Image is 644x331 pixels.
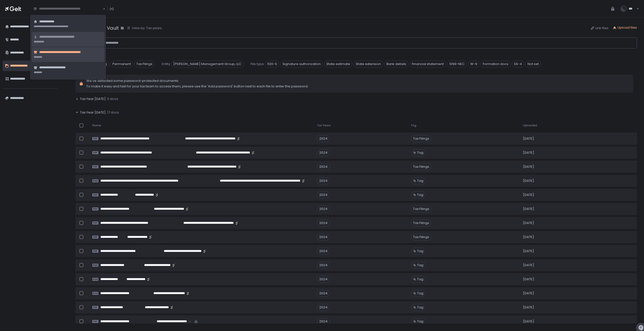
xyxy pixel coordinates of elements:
[417,319,423,324] span: Tag
[80,97,106,101] span: Tax Year [DATE]
[417,305,423,310] span: Tag
[411,205,431,212] span: Tax Filings
[411,163,431,170] span: Tax Filings
[317,205,330,212] div: 2024
[317,191,330,198] div: 2024
[317,163,330,170] div: 2024
[523,235,534,239] span: [DATE]
[523,221,534,225] span: [DATE]
[317,149,330,156] div: 2024
[480,61,511,68] span: Formation docs
[523,150,534,155] span: [DATE]
[411,124,416,127] span: Tag
[317,318,330,325] div: 2024
[317,276,330,283] div: 2024
[523,136,534,141] span: [DATE]
[417,291,423,296] span: Tag
[411,135,431,142] span: Tax Filings
[417,249,423,253] span: Tag
[525,61,541,68] span: Not set
[417,277,423,282] span: Tag
[317,248,330,255] div: 2024
[317,177,330,184] div: 2024
[251,62,264,66] span: File type
[523,179,534,183] span: [DATE]
[523,277,534,282] span: [DATE]
[410,61,446,68] span: Financial statement
[417,193,423,197] span: Tag
[92,124,101,127] span: Name
[512,61,524,68] span: SS-4
[317,219,330,227] div: 2024
[317,234,330,241] div: 2024
[317,262,330,269] div: 2024
[590,26,609,30] button: Link files
[523,164,534,169] span: [DATE]
[523,124,537,127] span: Uploaded
[523,305,534,310] span: [DATE]
[280,61,323,68] span: Signature authorization
[613,25,637,30] button: Upload files
[447,61,467,68] span: 1099-NEC
[523,291,534,296] span: [DATE]
[33,6,102,11] input: Search for option
[523,207,534,211] span: [DATE]
[317,290,330,297] div: 2024
[171,61,244,68] span: [PERSON_NAME] Management Group, LLC
[523,263,534,267] span: [DATE]
[80,110,106,115] span: Tax Year [DATE]
[353,61,383,68] span: State extension
[86,84,308,89] span: To make it easy and fast for your tax team to access them, please use the 'Add password' button n...
[107,97,118,101] span: 0 docs
[384,61,409,68] span: Bank details
[317,124,331,127] span: Tax Years
[411,234,431,241] span: Tax Filings
[417,150,423,155] span: Tag
[417,179,423,183] span: Tag
[162,62,170,66] span: Entity
[317,304,330,311] div: 2024
[107,110,119,115] span: 17 docs
[523,319,534,324] span: [DATE]
[127,26,162,30] button: View by: Tax years
[110,61,133,68] span: Permanent
[324,61,352,68] span: State estimate
[30,4,105,14] div: Search for option
[86,79,308,83] span: We've detected some password-protected documents.
[468,61,479,68] span: W-9
[417,263,423,267] span: Tag
[317,135,330,142] div: 2024
[523,193,534,197] span: [DATE]
[523,249,534,253] span: [DATE]
[411,219,431,227] span: Tax Filings
[265,61,279,68] span: 1120-S
[134,61,155,68] span: Tax Filings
